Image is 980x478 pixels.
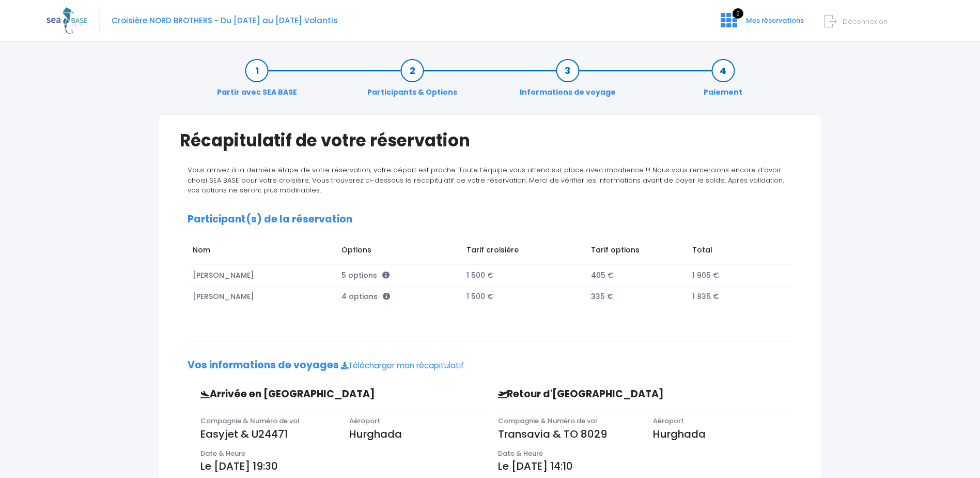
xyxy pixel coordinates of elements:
[490,389,723,400] h3: Retour d'[GEOGRAPHIC_DATA]
[688,240,783,264] td: Total
[349,416,380,426] span: Aéroport
[383,291,390,302] span: <p style='text-align:left; padding : 10px; padding-bottom:0; margin-bottom:10px'> - Pack matériel...
[498,449,543,458] span: Date & Heure
[498,426,637,442] p: Transavia & TO 8029
[188,265,337,287] td: [PERSON_NAME]
[349,426,483,442] p: Hurghada
[193,389,416,400] h3: Arrivée en [GEOGRAPHIC_DATA]
[200,426,334,442] p: Easyjet & U24471
[461,265,586,287] td: 1 500 €
[688,265,783,287] td: 1 905 €
[382,270,390,280] span: <p style='text-align:left; padding : 10px; padding-bottom:0; margin-bottom:10px'> - 2ème Pont sup...
[653,416,684,426] span: Aéroport
[515,65,621,98] a: Informations de voyage
[200,416,300,426] span: Compagnie & Numéro de vol
[498,458,793,474] p: Le [DATE] 14:10
[188,360,792,371] h2: Vos informations de voyages
[188,214,792,226] h2: Participant(s) de la réservation
[188,286,337,307] td: [PERSON_NAME]
[341,360,464,371] a: Télécharger mon récapitulatif
[337,240,461,264] td: Options
[188,240,337,264] td: Nom
[180,130,800,151] h1: Récapitulatif de votre réservation
[112,15,338,26] span: Croisière NORD BROTHERS - Du [DATE] au [DATE] Volantis
[586,265,688,287] td: 405 €
[461,240,586,264] td: Tarif croisière
[188,165,784,195] span: Vous arrivez à la dernière étape de votre réservation, votre départ est proche. Toute l’équipe vo...
[586,286,688,307] td: 335 €
[200,449,245,458] span: Date & Heure
[341,270,390,280] span: 5 options
[712,19,810,29] a: 2 Mes réservations
[698,65,748,98] a: Paiement
[653,426,792,442] p: Hurghada
[586,240,688,264] td: Tarif options
[461,286,586,307] td: 1 500 €
[200,458,483,474] p: Le [DATE] 19:30
[212,65,302,98] a: Partir avec SEA BASE
[341,291,390,302] span: 4 options
[688,286,783,307] td: 1 835 €
[362,65,462,98] a: Participants & Options
[733,8,743,19] span: 2
[843,17,888,26] span: Déconnexion
[498,416,597,426] span: Compagnie & Numéro de vol
[746,16,804,25] span: Mes réservations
